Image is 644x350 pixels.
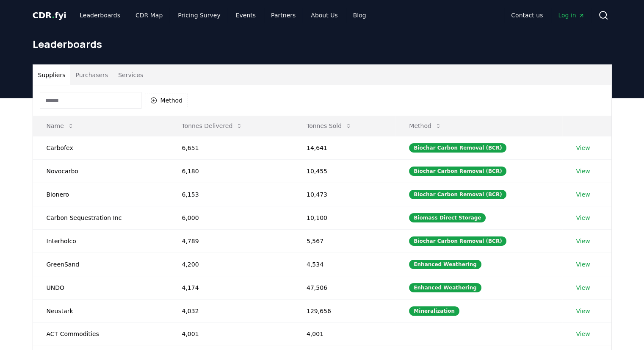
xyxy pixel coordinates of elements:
div: Biochar Carbon Removal (BCR) [409,167,506,176]
nav: Main [73,8,373,23]
a: View [576,190,590,199]
button: Method [145,94,188,107]
a: Events [229,8,263,23]
a: Log in [551,8,591,23]
a: View [576,237,590,245]
td: UNDO [33,276,169,299]
td: 10,473 [293,183,395,206]
a: Pricing Survey [171,8,227,23]
td: 4,001 [293,322,395,345]
td: 4,789 [168,229,293,253]
td: 47,506 [293,276,395,299]
td: Novocarbo [33,159,169,183]
div: Biochar Carbon Removal (BCR) [409,236,506,246]
span: . [52,10,55,20]
td: ACT Commodities [33,322,169,345]
div: Biochar Carbon Removal (BCR) [409,143,506,153]
a: View [576,307,590,315]
a: View [576,260,590,269]
a: View [576,283,590,292]
td: 5,567 [293,229,395,253]
a: View [576,214,590,222]
td: 4,200 [168,253,293,276]
td: 6,180 [168,159,293,183]
div: Enhanced Weathering [409,283,481,292]
td: GreenSand [33,253,169,276]
span: CDR fyi [33,10,66,20]
nav: Main [504,8,591,23]
td: 6,000 [168,206,293,229]
td: 6,153 [168,183,293,206]
td: Carbon Sequestration Inc [33,206,169,229]
a: CDR Map [129,8,169,23]
a: Blog [346,8,373,23]
td: Neustark [33,299,169,322]
a: About Us [304,8,344,23]
td: 10,100 [293,206,395,229]
div: Mineralization [409,306,459,316]
div: Biochar Carbon Removal (BCR) [409,190,506,199]
a: View [576,144,590,152]
button: Services [113,65,148,85]
a: Contact us [504,8,550,23]
td: Carbofex [33,136,169,159]
a: View [576,330,590,338]
td: 10,455 [293,159,395,183]
td: 4,174 [168,276,293,299]
td: 4,001 [168,322,293,345]
h1: Leaderboards [33,37,612,51]
td: 6,651 [168,136,293,159]
button: Purchasers [70,65,113,85]
td: Interholco [33,229,169,253]
td: 129,656 [293,299,395,322]
a: View [576,167,590,175]
button: Name [40,117,81,134]
a: Partners [264,8,302,23]
a: CDR.fyi [33,9,66,21]
span: Log in [558,11,584,19]
a: Leaderboards [73,8,127,23]
td: 4,032 [168,299,293,322]
div: Enhanced Weathering [409,260,481,269]
button: Tonnes Sold [300,117,359,134]
button: Tonnes Delivered [175,117,249,134]
td: 14,641 [293,136,395,159]
td: 4,534 [293,253,395,276]
div: Biomass Direct Storage [409,213,486,222]
button: Suppliers [33,65,71,85]
td: Bionero [33,183,169,206]
button: Method [402,117,448,134]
